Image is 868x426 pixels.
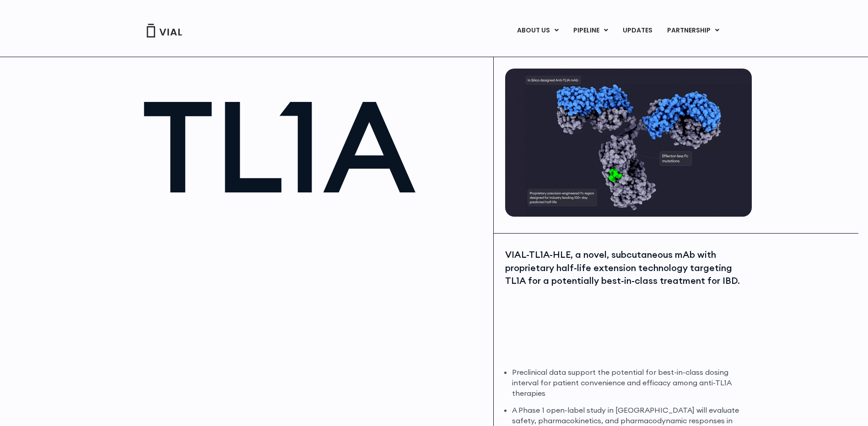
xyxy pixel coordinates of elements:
[660,23,727,38] a: PARTNERSHIPMenu Toggle
[512,367,749,399] li: Preclinical data support the potential for best-in-class dosing interval for patient convenience ...
[505,69,752,217] img: TL1A antibody diagram.
[566,23,615,38] a: PIPELINEMenu Toggle
[510,23,566,38] a: ABOUT USMenu Toggle
[146,24,183,37] img: Vial Logo
[615,23,659,38] a: UPDATES
[505,248,749,288] div: VIAL-TL1A-HLE, a novel, subcutaneous mAb with proprietary half-life extension technology targetin...
[142,82,485,210] h1: TL1A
